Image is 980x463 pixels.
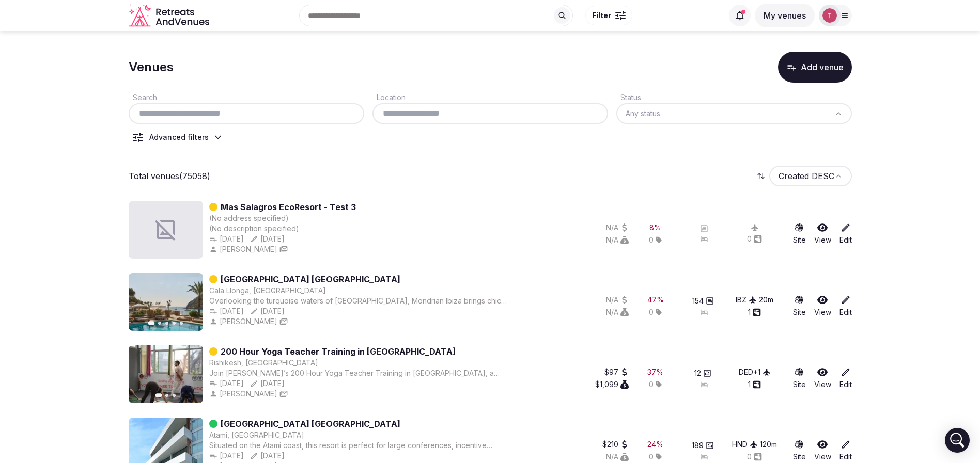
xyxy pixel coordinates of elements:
[606,295,629,305] button: N/A
[814,295,831,317] a: View
[209,234,244,244] div: [DATE]
[209,368,511,378] div: Join [PERSON_NAME]’s 200 Hour Yoga Teacher Training in [GEOGRAPHIC_DATA], a Yoga Alliance certifi...
[173,394,176,397] button: Go to slide 3
[736,295,757,305] button: IBZ
[649,307,654,317] span: 0
[606,452,629,462] button: N/A
[649,222,661,233] button: 8%
[793,439,806,462] button: Site
[180,322,183,325] button: Go to slide 5
[647,439,663,450] div: 24 %
[209,389,277,399] button: [PERSON_NAME]
[372,93,406,102] label: Location
[760,439,777,450] div: 120 m
[129,273,203,331] img: Featured image for Mondrian Hotel Ibiza
[595,379,629,390] button: $1,099
[129,4,211,27] svg: Retreats and Venues company logo
[814,222,831,245] a: View
[649,452,654,462] span: 0
[748,307,761,317] div: 1
[592,10,611,21] span: Filter
[606,235,629,245] button: N/A
[158,322,161,325] button: Go to slide 2
[748,379,761,390] button: 1
[793,295,806,317] a: Site
[778,52,852,83] button: Add venue
[149,132,209,142] div: Advanced filters
[604,367,629,377] button: $97
[814,439,831,462] a: View
[585,6,632,25] button: Filter
[250,451,285,461] button: [DATE]
[647,295,664,305] div: 47 %
[250,234,285,244] button: [DATE]
[692,440,704,451] span: 189
[747,452,762,462] button: 0
[839,295,852,317] a: Edit
[602,439,629,450] button: $210
[129,58,174,76] h1: Venues
[945,428,970,453] div: Open Intercom Messenger
[606,222,629,233] button: N/A
[839,222,852,245] a: Edit
[221,273,400,285] a: [GEOGRAPHIC_DATA] [GEOGRAPHIC_DATA]
[755,4,815,27] button: My venues
[647,367,663,377] button: 37%
[759,295,773,305] button: 20m
[209,316,277,327] button: [PERSON_NAME]
[250,306,285,316] button: [DATE]
[747,234,762,244] button: 0
[692,296,704,306] span: 154
[221,418,400,430] a: [GEOGRAPHIC_DATA] [GEOGRAPHIC_DATA]
[129,170,210,182] p: Total venues (75058)
[647,367,663,377] div: 37 %
[616,93,641,102] label: Status
[220,389,277,399] span: [PERSON_NAME]
[694,368,701,378] span: 12
[649,379,654,390] span: 0
[760,439,777,450] button: 120m
[759,295,773,305] div: 20 m
[694,368,711,378] button: 12
[606,307,629,317] button: N/A
[221,201,356,213] a: Mas Salagros EcoResort - Test 3
[209,285,326,296] button: Cala Llonga, [GEOGRAPHIC_DATA]
[209,378,244,389] button: [DATE]
[129,93,157,102] label: Search
[165,322,168,325] button: Go to slide 3
[649,235,654,245] span: 0
[839,367,852,390] a: Edit
[220,316,277,327] span: [PERSON_NAME]
[793,367,806,390] a: Site
[129,4,211,27] a: Visit the homepage
[822,8,837,23] img: Thiago Martins
[165,394,168,397] button: Go to slide 2
[732,439,758,450] button: HND
[209,440,511,451] div: Situated on the Atami coast, this resort is perfect for large conferences, incentive programs, or...
[814,367,831,390] a: View
[209,296,511,306] div: Overlooking the turquoise waters of [GEOGRAPHIC_DATA], Mondrian Ibiza brings chic sophistication,...
[793,222,806,245] a: Site
[755,10,815,21] a: My venues
[173,322,176,325] button: Go to slide 4
[209,213,289,223] button: (No address specified)
[209,358,318,368] button: Rishikesh, [GEOGRAPHIC_DATA]
[250,378,285,389] div: [DATE]
[647,439,663,450] button: 24%
[739,367,771,377] div: DED +1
